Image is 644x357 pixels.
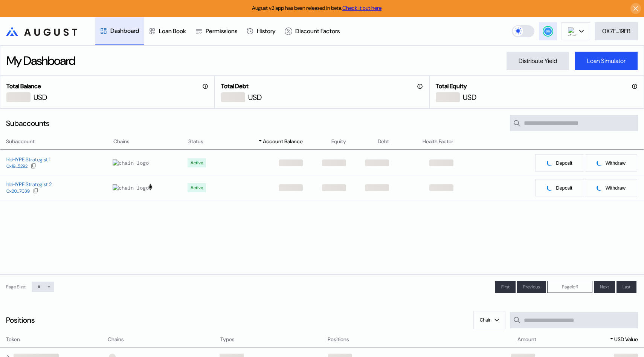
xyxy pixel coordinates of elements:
[328,336,349,343] span: Positions
[242,17,280,45] a: History
[6,181,52,188] div: hbHYPE Strategist 2
[501,284,510,290] span: First
[6,53,75,69] div: My Dashboard
[110,27,139,35] div: Dashboard
[95,17,144,45] a: Dashboard
[191,160,203,165] div: Active
[473,311,505,329] button: Chain
[6,164,27,169] div: 0x19...5292
[6,156,50,163] div: hbHYPE Strategist 1
[34,92,47,102] div: USD
[547,160,553,166] img: pending
[535,154,584,172] button: pendingDeposit
[587,57,626,65] div: Loan Simulator
[463,92,476,102] div: USD
[517,336,536,343] span: Amount
[280,17,344,45] a: Discount Factors
[547,185,553,191] img: pending
[6,315,35,325] div: Positions
[584,154,638,172] button: pendingWithdraw
[614,336,638,343] span: USD Value
[597,185,603,191] img: pending
[575,52,638,70] button: Loan Simulator
[602,27,630,35] div: 0X7E...19FB
[6,118,49,128] div: Subaccounts
[159,27,186,35] div: Loan Book
[6,138,35,146] span: Subaccount
[331,138,346,146] span: Equity
[206,27,237,35] div: Permissions
[519,57,557,65] div: Distribute Yield
[597,160,603,166] img: pending
[535,179,584,197] button: pendingDeposit
[517,281,546,293] button: Previous
[188,138,203,146] span: Status
[295,27,340,35] div: Discount Factors
[495,281,516,293] button: First
[257,27,276,35] div: History
[144,17,191,45] a: Loan Book
[562,284,578,290] span: Page 1 of 1
[507,52,569,70] button: Distribute Yield
[191,17,242,45] a: Permissions
[252,5,382,11] span: August v2 app has been released in beta.
[113,138,130,146] span: Chains
[556,185,572,191] span: Deposit
[523,284,540,290] span: Previous
[108,336,124,343] span: Chains
[6,188,30,194] div: 0x20...7C39
[6,82,41,90] h2: Total Balance
[436,82,467,90] h2: Total Equity
[423,138,453,146] span: Health Factor
[113,184,149,191] img: chain logo
[584,179,638,197] button: pendingWithdraw
[263,138,303,146] span: Account Balance
[562,22,590,40] button: chain logo
[6,336,20,343] span: Token
[594,281,615,293] button: Next
[220,336,235,343] span: Types
[623,284,630,290] span: Last
[556,160,572,166] span: Deposit
[221,82,249,90] h2: Total Debt
[606,185,626,191] span: Withdraw
[147,184,154,190] img: chain logo
[606,160,626,166] span: Withdraw
[248,92,262,102] div: USD
[113,159,149,166] img: chain logo
[617,281,636,293] button: Last
[480,317,491,323] span: Chain
[342,5,382,11] a: Check it out here
[191,185,203,190] div: Active
[6,284,26,290] div: Page Size:
[378,138,389,146] span: Debt
[595,22,638,40] button: 0X7E...19FB
[568,27,576,35] img: chain logo
[600,284,609,290] span: Next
